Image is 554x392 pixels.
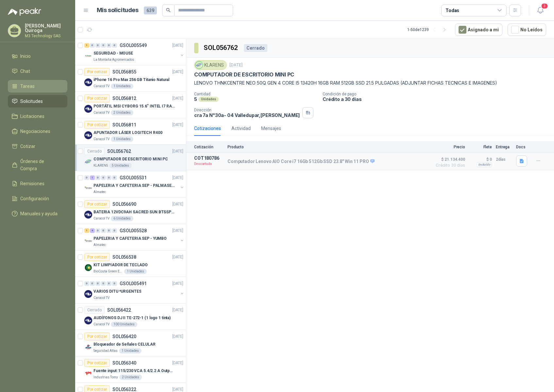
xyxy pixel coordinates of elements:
[227,159,375,165] p: Computador Lenovo AIO Core i7 16Gb 512Gb SSD 23.8" Win 11 PRO
[323,96,551,102] p: Crédito a 30 días
[112,122,136,127] p: SOL056811
[109,163,132,168] div: 5 Unidades
[194,79,546,87] p: LENOVO THNKCENTRE NEO 50Q GEN 4 CORE I5 13420H 16GB RAM 512GB SSD 21.5 PULGADAS (ADJUNTAR FICHAS ...
[84,333,110,340] div: Por cotizar
[8,50,67,62] a: Inicio
[95,281,100,286] div: 0
[107,149,131,154] p: SOL056762
[8,207,67,220] a: Manuales y ayuda
[84,253,110,261] div: Por cotizar
[93,110,109,115] p: Caracol TV
[84,94,110,102] div: Por cotizar
[261,125,281,132] div: Mensajes
[8,140,67,153] a: Cotizar
[541,3,548,9] span: 3
[20,195,49,202] span: Configuración
[194,92,317,96] p: Cantidad
[166,8,171,12] span: search
[112,70,136,74] p: SOL056855
[172,95,183,102] p: [DATE]
[93,348,118,353] p: Seguridad Atlas
[172,175,183,181] p: [DATE]
[194,145,224,149] p: Cotización
[469,155,492,163] p: $ 0
[8,80,67,92] a: Tareas
[20,83,35,90] span: Tareas
[227,145,428,149] p: Producto
[111,322,137,327] div: 100 Unidades
[244,44,267,52] div: Cerrado
[93,103,175,109] p: PORTÁTIL MSI CYBORG 15.6" INTEL I7 RAM 32GB - 1 TB / Nvidia GeForce RTX 4050
[172,228,183,234] p: [DATE]
[93,315,171,321] p: AUDÍFONOS DJ II TE-272-1 (1 logo 1 tinta)
[172,307,183,313] p: [DATE]
[90,175,95,180] div: 1
[195,61,203,69] img: Company Logo
[93,322,109,327] p: Caracol TV
[93,163,108,168] p: KLARENS
[75,118,186,145] a: Por cotizarSOL056811[DATE] Company LogoAPUNTADOR LÁSER LOGITECH R400Caracol TV1 Unidades
[194,108,300,112] p: Dirección
[93,288,141,295] p: VARIOS DITU *URGENTES
[508,24,546,36] button: No Leídos
[112,175,117,180] div: 0
[194,71,294,78] p: COMPUTADOR DE ESCRITORIO MINI PC
[93,137,109,142] p: Caracol TV
[84,68,110,76] div: Por cotizar
[8,65,67,77] a: Chat
[477,162,492,167] div: Incluido
[323,92,551,96] p: Condición de pago
[84,369,92,377] img: Company Logo
[84,237,92,245] img: Company Logo
[95,228,100,233] div: 0
[120,228,147,233] p: GSOL005528
[111,137,133,142] div: 1 Unidades
[20,210,58,217] span: Manuales y ayuda
[93,50,133,57] p: SEGURIDAD - MOUSE
[93,368,175,374] p: Fuente input :115/230 VCA 5.4/2.2 A Output: 24 VDC 10 A 47-63 Hz
[112,281,117,286] div: 0
[20,180,44,187] span: Remisiones
[112,202,136,206] p: SOL056690
[93,84,109,89] p: Caracol TV
[75,92,186,118] a: Por cotizarSOL056812[DATE] Company LogoPORTÁTIL MSI CYBORG 15.6" INTEL I7 RAM 32GB - 1 TB / Nvidi...
[90,228,95,233] div: 4
[120,43,147,48] p: GSOL005549
[84,184,92,192] img: Company Logo
[172,201,183,207] p: [DATE]
[84,43,89,48] div: 1
[8,177,67,190] a: Remisiones
[107,43,111,48] div: 0
[101,281,106,286] div: 0
[445,7,459,14] div: Todas
[111,84,133,89] div: 1 Unidades
[93,77,169,83] p: iPhone 16 Pro Max 256 GB Titanio Natural
[75,356,186,383] a: Por cotizarSOL056340[DATE] Company LogoFuente input :115/230 VCA 5.4/2.2 A Output: 24 VDC 10 A 47...
[93,189,106,195] p: Almatec
[107,175,111,180] div: 0
[8,110,67,122] a: Licitaciones
[144,7,157,14] span: 639
[84,359,110,367] div: Por cotizar
[25,34,67,38] p: M3 Technology SAS
[93,216,109,221] p: Caracol TV
[534,5,546,16] button: 3
[84,41,185,62] a: 1 0 0 0 0 0 GSOL005549[DATE] Company LogoSEGURIDAD - MOUSELa Montaña Agromercados
[194,112,300,118] p: cra 7a N°30a- 04 Valledupar , [PERSON_NAME]
[112,228,117,233] div: 0
[229,62,243,68] p: [DATE]
[8,192,67,205] a: Configuración
[101,175,106,180] div: 0
[93,183,175,189] p: PAPELERIA Y CAFETERIA SEP - PALMASECA
[20,113,44,120] span: Licitaciones
[194,125,221,132] div: Cotizaciones
[25,24,67,33] p: [PERSON_NAME] Quiroga
[407,24,450,35] div: 1 - 50 de 1239
[111,110,133,115] div: 2 Unidades
[516,145,529,149] p: Docs
[172,334,183,340] p: [DATE]
[112,96,136,101] p: SOL056812
[107,281,111,286] div: 0
[8,95,67,107] a: Solicitudes
[204,43,239,53] h3: SOL056762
